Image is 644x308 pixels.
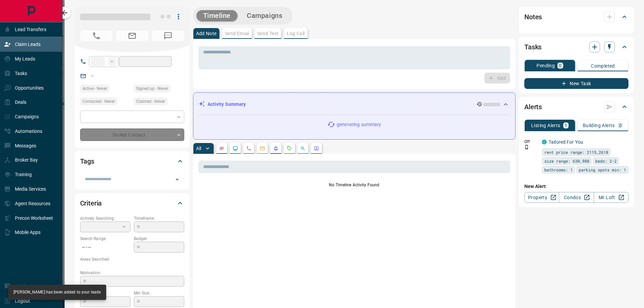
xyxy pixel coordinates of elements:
[80,195,184,211] div: Criteria
[524,9,628,25] div: Notes
[208,101,246,108] p: Activity Summary
[544,158,589,164] span: size range: 630,988
[196,10,238,21] button: Timeline
[524,183,628,190] p: New Alert:
[14,287,101,298] div: [PERSON_NAME] has been added to your leads
[152,30,184,41] span: No Number
[260,146,265,151] svg: Emails
[80,198,102,209] h2: Criteria
[80,153,184,169] div: Tags
[549,139,583,145] a: Tailored For You
[524,192,559,203] a: Property
[240,10,289,21] button: Campaigns
[531,123,560,128] p: Listing Alerts
[524,139,538,145] p: Off
[196,146,201,151] p: All
[544,166,573,173] span: bathrooms: 1
[91,73,94,78] a: --
[136,98,165,105] span: Claimed - Never
[246,146,252,151] svg: Calls
[80,236,130,242] p: Search Range:
[80,156,94,167] h2: Tags
[287,146,292,151] svg: Requests
[116,30,148,41] span: No Email
[524,39,628,55] div: Tasks
[80,242,130,253] p: -- - --
[524,101,542,112] h2: Alerts
[544,149,608,156] span: rent price range: 2115,2618
[542,140,547,144] div: condos.ca
[172,175,182,184] button: Open
[82,85,107,92] span: Active - Never
[579,166,626,173] span: parking spots min: 1
[337,121,381,128] p: generating summary
[559,192,594,203] a: Condos
[198,182,510,188] p: No Timeline Activity Found
[82,98,115,105] span: Contacted - Never
[80,215,130,221] p: Actively Searching:
[536,63,555,68] p: Pending
[524,78,628,89] button: New Task
[583,123,615,128] p: Building Alerts
[524,42,542,52] h2: Tasks
[565,123,567,128] p: 1
[80,256,184,262] p: Areas Searched:
[134,215,184,221] p: Timeframe:
[134,290,184,296] p: Min Size:
[591,64,615,68] p: Completed
[134,236,184,242] p: Budget:
[524,99,628,115] div: Alerts
[80,270,184,276] p: Motivation:
[524,145,529,149] svg: Push Notification Only
[559,63,562,68] p: 0
[300,146,306,151] svg: Opportunities
[233,146,238,151] svg: Lead Browsing Activity
[314,146,319,151] svg: Agent Actions
[619,123,622,128] p: 0
[219,146,224,151] svg: Notes
[594,192,628,203] a: Mr.Loft
[80,30,113,41] span: No Number
[80,128,184,141] div: Do Not Contact
[524,11,542,22] h2: Notes
[136,85,168,92] span: Signed up - Never
[595,158,617,164] span: beds: 2-2
[196,31,217,36] p: Add Note
[273,146,279,151] svg: Listing Alerts
[199,98,510,111] div: Activity Summary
